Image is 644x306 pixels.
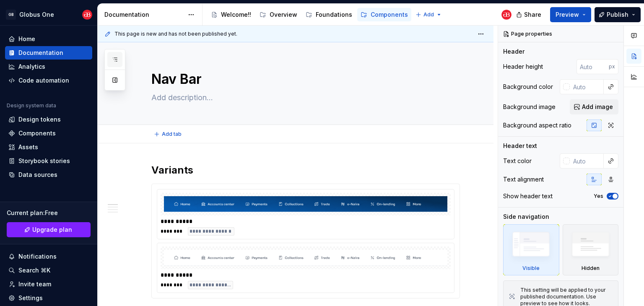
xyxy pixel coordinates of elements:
[2,5,96,23] button: GBGlobus OneGlobus Bank UX Team
[503,157,532,165] div: Text color
[503,224,559,275] div: Visible
[5,277,92,291] a: Invite team
[5,113,92,126] a: Design tokens
[5,154,92,168] a: Storybook stories
[609,63,615,70] p: px
[371,10,408,19] div: Components
[5,250,92,263] button: Notifications
[270,10,297,19] div: Overview
[5,168,92,182] a: Data sources
[503,62,543,71] div: Header height
[208,8,254,21] a: Welcome!!
[576,59,609,74] input: Auto
[151,163,460,177] h2: Variants
[162,131,182,137] span: Add tab
[18,129,56,137] div: Components
[503,175,544,184] div: Text alignment
[5,60,92,73] a: Analytics
[18,115,61,124] div: Design tokens
[7,102,56,109] div: Design system data
[550,7,591,22] button: Preview
[6,10,16,20] div: GB
[570,99,618,114] button: Add image
[503,103,556,111] div: Background image
[316,10,352,19] div: Foundations
[582,265,600,272] div: Hidden
[357,8,411,21] a: Components
[503,142,537,150] div: Header text
[18,280,51,288] div: Invite team
[594,193,603,200] label: Yes
[5,127,92,140] a: Components
[18,143,38,151] div: Assets
[18,76,69,85] div: Code automation
[582,103,613,111] span: Add image
[104,10,184,19] div: Documentation
[524,10,541,19] span: Share
[150,69,458,89] textarea: Nav Bar
[503,121,571,130] div: Background aspect ratio
[18,62,45,71] div: Analytics
[5,46,92,60] a: Documentation
[18,266,50,275] div: Search ⌘K
[18,157,70,165] div: Storybook stories
[18,252,57,261] div: Notifications
[423,11,434,18] span: Add
[18,49,63,57] div: Documentation
[5,264,92,277] button: Search ⌘K
[221,10,251,19] div: Welcome!!
[570,153,604,169] input: Auto
[512,7,547,22] button: Share
[82,10,92,20] img: Globus Bank UX Team
[503,213,549,221] div: Side navigation
[563,224,619,275] div: Hidden
[19,10,54,19] div: Globus One
[413,9,444,21] button: Add
[570,79,604,94] input: Auto
[5,291,92,305] a: Settings
[18,171,57,179] div: Data sources
[302,8,356,21] a: Foundations
[5,140,92,154] a: Assets
[32,226,72,234] span: Upgrade plan
[5,32,92,46] a: Home
[18,294,43,302] div: Settings
[503,83,553,91] div: Background color
[503,47,525,56] div: Header
[5,74,92,87] a: Code automation
[114,31,237,37] span: This page is new and has not been published yet.
[151,128,185,140] button: Add tab
[7,222,91,237] button: Upgrade plan
[595,7,641,22] button: Publish
[256,8,301,21] a: Overview
[556,10,579,19] span: Preview
[18,35,35,43] div: Home
[7,209,91,217] div: Current plan : Free
[607,10,628,19] span: Publish
[208,6,411,23] div: Page tree
[501,10,512,20] img: Globus Bank UX Team
[503,192,553,200] div: Show header text
[522,265,540,272] div: Visible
